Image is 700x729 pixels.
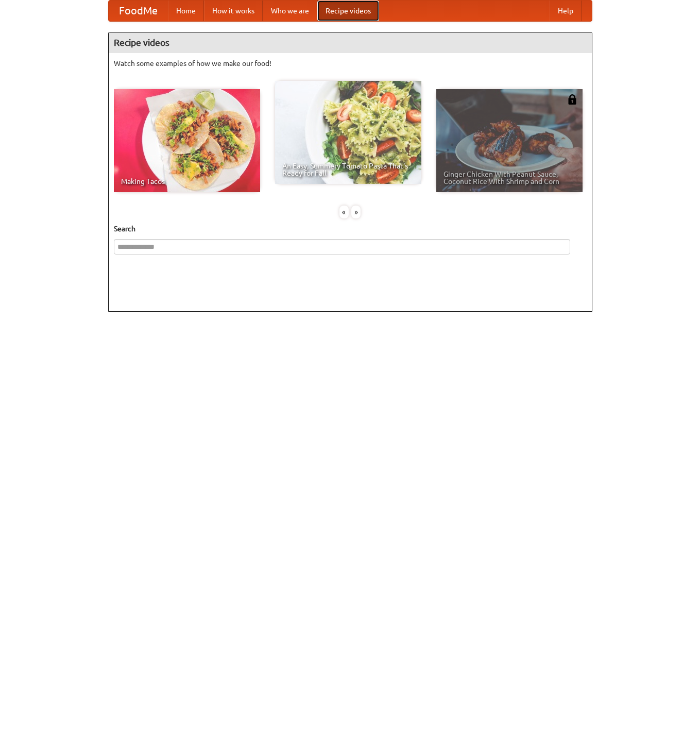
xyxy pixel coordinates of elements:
a: Making Tacos [114,89,260,192]
span: An Easy, Summery Tomato Pasta That's Ready for Fall [282,162,414,177]
a: Recipe videos [317,1,379,21]
a: How it works [204,1,263,21]
p: Watch some examples of how we make our food! [114,58,587,69]
div: » [351,206,361,218]
span: Making Tacos [121,178,253,185]
a: An Easy, Summery Tomato Pasta That's Ready for Fall [275,81,421,184]
a: Who we are [263,1,317,21]
a: FoodMe [109,1,168,21]
img: 483408.png [567,94,577,105]
a: Help [550,1,582,21]
a: Home [168,1,204,21]
h4: Recipe videos [109,32,592,53]
div: « [339,206,349,218]
h5: Search [114,224,587,234]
